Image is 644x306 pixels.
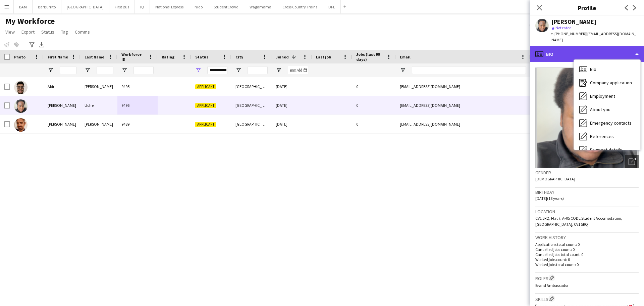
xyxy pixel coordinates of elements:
[590,120,632,126] span: Emergency contacts
[272,96,312,115] div: [DATE]
[61,0,109,13] button: [GEOGRAPHIC_DATA]
[323,0,341,13] button: DFE
[117,115,158,133] div: 9489
[625,155,639,168] div: Open photos pop-in
[14,99,28,113] img: Patrick Uche
[535,295,639,302] h3: Skills
[80,115,117,133] div: [PERSON_NAME]
[352,77,396,96] div: 0
[288,66,308,74] input: Joined Filter Input
[61,29,68,35] span: Tag
[5,29,15,35] span: View
[109,0,135,13] button: First Bus
[590,66,596,72] span: Bio
[121,52,146,62] span: Workforce ID
[5,16,55,26] span: My Workforce
[60,66,76,74] input: First Name Filter Input
[231,96,272,115] div: [GEOGRAPHIC_DATA]
[316,54,331,59] span: Last job
[535,170,639,176] h3: Gender
[530,46,644,62] div: Bio
[189,0,208,13] button: Nido
[135,0,150,13] button: IQ
[14,118,28,132] img: James Allen
[400,54,411,59] span: Email
[535,176,575,181] span: [DEMOGRAPHIC_DATA]
[535,189,639,195] h3: Birthday
[574,143,640,157] div: Payment details
[551,31,636,42] span: | [EMAIL_ADDRESS][DOMAIN_NAME]
[39,28,57,36] a: Status
[44,115,80,133] div: [PERSON_NAME]
[590,147,622,153] span: Payment details
[44,96,80,115] div: [PERSON_NAME]
[535,216,622,227] span: CV1 5RQ, Flat 7, A-05 CODE Student Accomodation, [GEOGRAPHIC_DATA], CV1 5RQ
[352,96,396,115] div: 0
[244,0,277,13] button: Wagamama
[117,77,158,96] div: 9495
[535,283,569,288] span: Brand Ambassador
[590,106,610,113] span: About you
[133,66,154,74] input: Workforce ID Filter Input
[231,115,272,133] div: [GEOGRAPHIC_DATA]
[535,68,639,168] img: Crew avatar or photo
[235,67,241,73] button: Open Filter Menu
[80,96,117,115] div: Uche
[590,80,632,86] span: Company application
[574,103,640,116] div: About you
[97,66,113,74] input: Last Name Filter Input
[535,274,639,281] h3: Roles
[352,115,396,133] div: 0
[356,52,384,62] span: Jobs (last 90 days)
[58,28,71,36] a: Tag
[38,41,46,49] app-action-btn: Export XLSX
[272,115,312,133] div: [DATE]
[551,31,586,36] span: t. [PHONE_NUMBER]
[80,77,117,96] div: [PERSON_NAME]
[195,84,216,89] span: Applicant
[44,77,80,96] div: Abir
[272,77,312,96] div: [DATE]
[590,93,615,99] span: Employment
[231,77,272,96] div: [GEOGRAPHIC_DATA]
[574,116,640,130] div: Emergency contacts
[574,62,640,76] div: Bio
[535,252,639,257] p: Cancelled jobs total count: 0
[14,81,28,94] img: Abir Chowdhury
[48,67,54,73] button: Open Filter Menu
[3,28,17,36] a: View
[535,257,639,262] p: Worked jobs count: 0
[85,67,91,73] button: Open Filter Menu
[14,54,25,59] span: Photo
[195,103,216,108] span: Applicant
[396,96,530,115] div: [EMAIL_ADDRESS][DOMAIN_NAME]
[535,209,639,215] h3: Location
[162,54,174,59] span: Rating
[208,0,244,13] button: StudentCrowd
[85,54,104,59] span: Last Name
[535,247,639,252] p: Cancelled jobs count: 0
[276,54,289,59] span: Joined
[235,54,243,59] span: City
[276,67,282,73] button: Open Filter Menu
[277,0,323,13] button: Cross Country Trains
[535,234,639,241] h3: Work history
[551,19,596,25] div: [PERSON_NAME]
[400,67,406,73] button: Open Filter Menu
[195,67,201,73] button: Open Filter Menu
[396,115,530,133] div: [EMAIL_ADDRESS][DOMAIN_NAME]
[412,66,526,74] input: Email Filter Input
[535,196,564,201] span: [DATE] (18 years)
[14,0,33,13] button: BAM
[48,54,68,59] span: First Name
[590,133,614,139] span: References
[530,3,644,12] h3: Profile
[72,28,93,36] a: Comms
[248,66,268,74] input: City Filter Input
[574,89,640,103] div: Employment
[574,76,640,89] div: Company application
[21,29,35,35] span: Export
[574,130,640,143] div: References
[150,0,189,13] button: National Express
[535,262,639,267] p: Worked jobs total count: 0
